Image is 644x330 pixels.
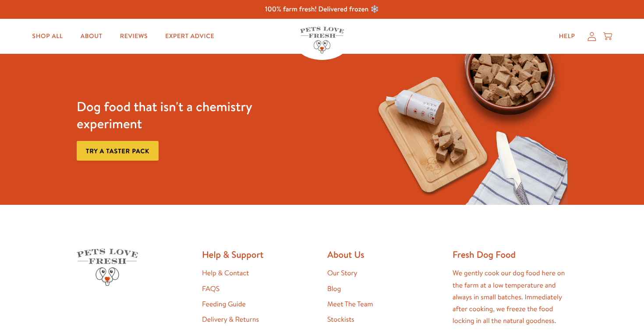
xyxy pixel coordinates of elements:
h3: Dog food that isn't a chemistry experiment [77,98,277,132]
a: Try a taster pack [77,141,159,161]
img: Fussy [367,54,567,205]
a: Feeding Guide [202,299,246,309]
img: Pets Love Fresh [300,27,344,53]
a: Help [552,28,582,45]
h2: About Us [327,249,442,260]
a: About [74,28,110,45]
a: Our Story [327,268,357,278]
h2: Fresh Dog Food [453,249,567,260]
a: FAQS [202,284,219,294]
a: Help & Contact [202,268,249,278]
a: Reviews [113,28,155,45]
a: Blog [327,284,341,294]
a: Meet The Team [327,299,373,309]
a: Stockists [327,315,354,324]
a: Expert Advice [158,28,221,45]
img: Pets Love Fresh [77,249,138,286]
a: Shop All [25,28,70,45]
h2: Help & Support [202,249,317,260]
p: We gently cook our dog food here on the farm at a low temperature and always in small batches. Im... [453,267,567,327]
a: Delivery & Returns [202,315,259,324]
